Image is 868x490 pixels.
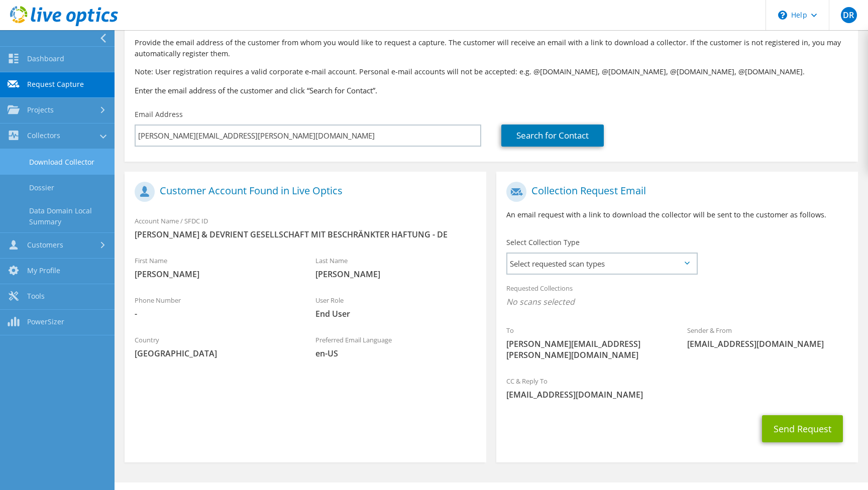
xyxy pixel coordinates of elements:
[687,338,848,349] span: [EMAIL_ADDRESS][DOMAIN_NAME]
[125,290,305,324] div: Phone Number
[135,85,848,96] h3: Enter the email address of the customer and click “Search for Contact”.
[501,125,604,147] a: Search for Contact
[125,329,305,364] div: Country
[135,348,295,359] span: [GEOGRAPHIC_DATA]
[315,269,476,280] span: [PERSON_NAME]
[125,250,305,285] div: First Name
[135,37,848,59] p: Provide the email address of the customer from whom you would like to request a capture. The cust...
[496,320,677,365] div: To
[762,415,843,442] button: Send Request
[135,269,295,280] span: [PERSON_NAME]
[841,7,857,23] span: DR
[305,250,486,285] div: Last Name
[315,308,476,319] span: End User
[135,229,476,240] span: [PERSON_NAME] & DEVRIENT GESELLSCHAFT MIT BESCHRÄNKTER HAFTUNG - DE
[135,308,295,319] span: -
[507,254,696,274] span: Select requested scan types
[506,338,667,360] span: [PERSON_NAME][EMAIL_ADDRESS][PERSON_NAME][DOMAIN_NAME]
[135,66,848,77] p: Note: User registration requires a valid corporate e-mail account. Personal e-mail accounts will ...
[305,329,486,364] div: Preferred Email Language
[135,109,183,119] label: Email Address
[315,348,476,359] span: en-US
[496,371,858,405] div: CC & Reply To
[506,237,580,248] label: Select Collection Type
[135,182,471,202] h1: Customer Account Found in Live Optics
[506,296,848,307] span: No scans selected
[305,290,486,324] div: User Role
[506,389,848,400] span: [EMAIL_ADDRESS][DOMAIN_NAME]
[506,209,848,220] p: An email request with a link to download the collector will be sent to the customer as follows.
[778,11,787,20] svg: \n
[677,320,858,354] div: Sender & From
[506,182,843,202] h1: Collection Request Email
[125,210,486,245] div: Account Name / SFDC ID
[496,278,858,315] div: Requested Collections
